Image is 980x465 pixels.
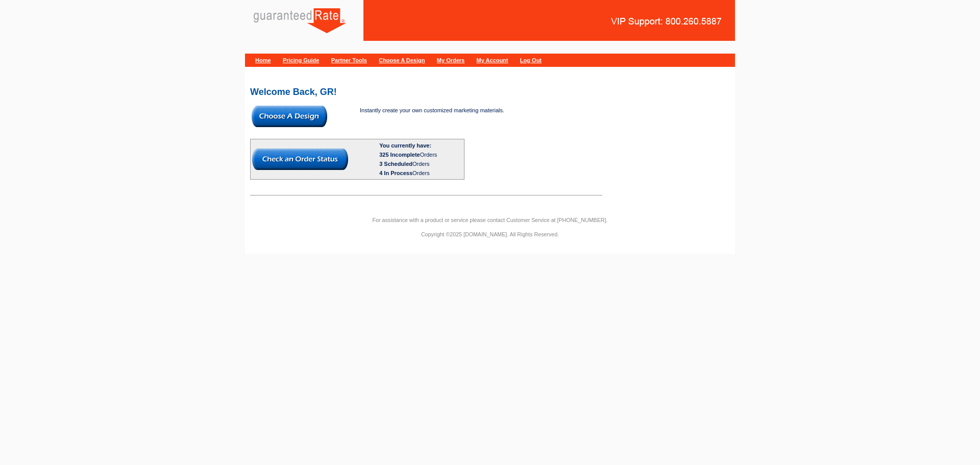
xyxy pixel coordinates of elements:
[250,87,730,96] h2: Welcome Back, GR!
[477,57,508,63] a: My Account
[520,57,542,63] a: Log Out
[252,149,348,170] img: button-check-order-status.gif
[252,106,327,127] img: button-choose-design.gif
[379,152,420,158] span: 325 Incomplete
[245,230,735,239] p: Copyright ©2025 [DOMAIN_NAME]. All Rights Reserved.
[379,142,431,149] b: You currently have:
[283,57,320,63] a: Pricing Guide
[245,215,735,225] p: For assistance with a product or service please contact Customer Service at [PHONE_NUMBER].
[379,170,412,176] span: 4 In Process
[379,57,425,63] a: Choose A Design
[437,57,464,63] a: My Orders
[360,107,504,113] span: Instantly create your own customized marketing materials.
[379,150,462,178] div: Orders Orders Orders
[379,161,412,167] span: 3 Scheduled
[331,57,367,63] a: Partner Tools
[255,57,271,63] a: Home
